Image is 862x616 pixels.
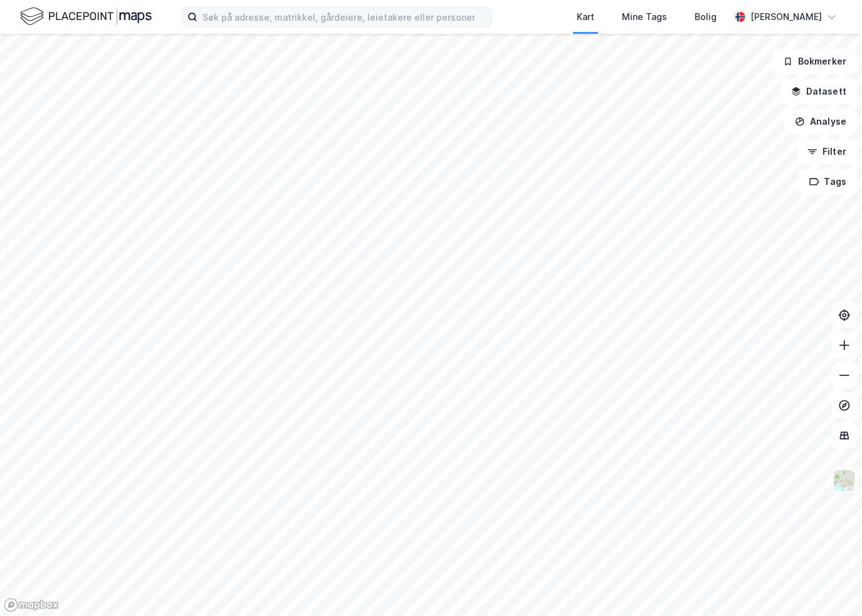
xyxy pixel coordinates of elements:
img: logo.f888ab2527a4732fd821a326f86c7f29.svg [20,6,152,28]
div: Bolig [695,9,717,24]
div: Kart [577,9,594,24]
div: Mine Tags [622,9,667,24]
div: [PERSON_NAME] [750,9,822,24]
input: Søk på adresse, matrikkel, gårdeiere, leietakere eller personer [197,8,491,26]
iframe: Chat Widget [799,556,862,616]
